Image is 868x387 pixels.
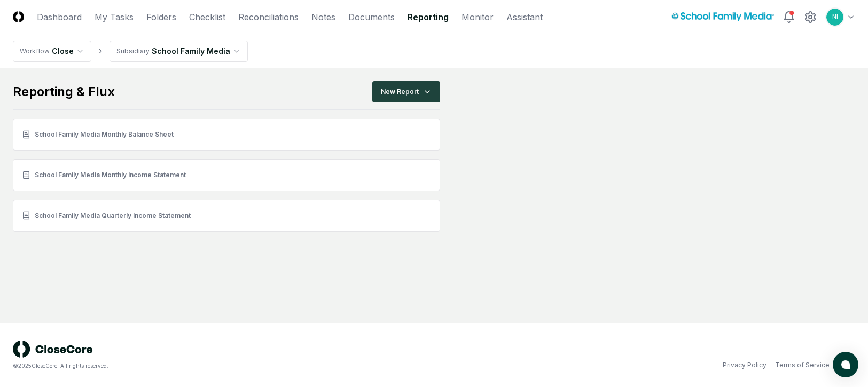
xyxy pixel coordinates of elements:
[146,11,176,23] a: Folders
[775,360,830,370] a: Terms of Service
[238,11,299,23] a: Reconciliations
[13,119,440,151] a: School Family Media Monthly Balance Sheet
[348,11,395,23] a: Documents
[506,11,543,23] a: Assistant
[833,352,858,377] button: atlas-launcher
[462,11,494,23] a: Monitor
[13,200,440,232] a: School Family Media Quarterly Income Statement
[13,362,434,370] div: © 2025 CloseCore. All rights reserved.
[116,46,150,56] div: Subsidiary
[825,7,844,27] button: NI
[20,46,50,56] div: Workflow
[372,81,440,102] button: New Report
[13,11,24,22] img: Logo
[13,159,440,191] a: School Family Media Monthly Income Statement
[832,13,838,21] span: NI
[13,341,93,358] img: logo
[671,12,774,21] img: School Family Media logo
[13,83,115,100] div: Reporting & Flux
[95,11,134,23] a: My Tasks
[311,11,335,23] a: Notes
[13,41,248,62] nav: breadcrumb
[408,11,449,23] a: Reporting
[37,11,82,23] a: Dashboard
[723,360,767,370] a: Privacy Policy
[189,11,225,23] a: Checklist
